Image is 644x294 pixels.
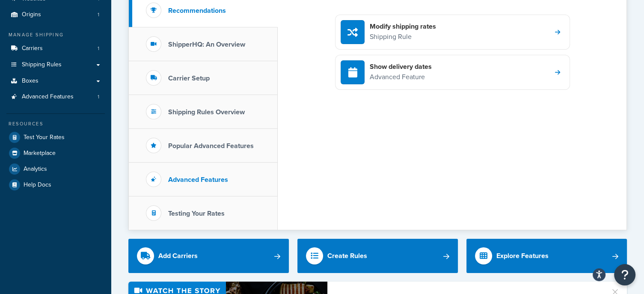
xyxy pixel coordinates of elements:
[168,176,228,184] h3: Advanced Features
[168,74,210,82] h3: Carrier Setup
[168,142,254,150] h3: Popular Advanced Features
[98,45,99,52] span: 1
[6,161,105,177] a: Analytics
[496,250,549,262] div: Explore Features
[168,108,245,116] h3: Shipping Rules Overview
[6,7,105,23] a: Origins1
[128,239,289,273] a: Add Carriers
[22,77,39,85] span: Boxes
[6,41,105,56] a: Carriers1
[22,11,41,18] span: Origins
[158,250,198,262] div: Add Carriers
[6,177,105,193] a: Help Docs
[24,150,56,157] span: Marketplace
[370,22,436,31] h4: Modify shipping rates
[168,210,225,217] h3: Testing Your Rates
[6,41,105,56] li: Carriers
[6,73,105,89] a: Boxes
[168,41,245,48] h3: ShipperHQ: An Overview
[6,31,105,39] div: Manage Shipping
[98,11,99,18] span: 1
[6,130,105,145] a: Test Your Rates
[370,71,432,83] p: Advanced Feature
[22,93,74,101] span: Advanced Features
[297,239,458,273] a: Create Rules
[6,7,105,23] li: Origins
[6,146,105,161] a: Marketplace
[327,250,367,262] div: Create Rules
[370,31,436,42] p: Shipping Rule
[614,264,635,285] button: Open Resource Center
[24,181,51,189] span: Help Docs
[6,120,105,128] div: Resources
[24,166,47,173] span: Analytics
[466,239,627,273] a: Explore Features
[370,62,432,71] h4: Show delivery dates
[6,89,105,105] li: Advanced Features
[24,134,65,141] span: Test Your Rates
[98,93,99,101] span: 1
[22,61,62,68] span: Shipping Rules
[168,7,226,15] h3: Recommendations
[22,45,43,52] span: Carriers
[6,57,105,73] a: Shipping Rules
[6,89,105,105] a: Advanced Features1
